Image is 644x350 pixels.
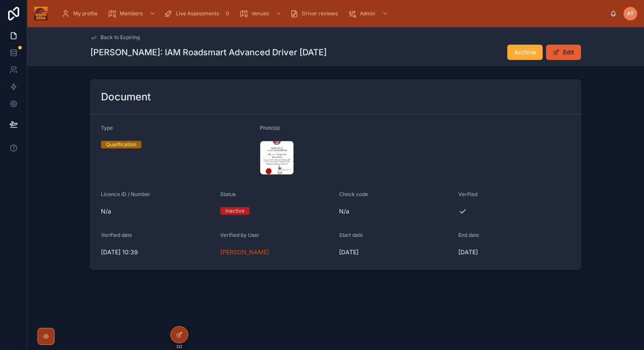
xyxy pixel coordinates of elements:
span: End date [458,232,479,238]
span: My profile [73,10,98,17]
span: Verified [458,191,477,197]
span: Admin [360,10,375,17]
span: Photo(s) [260,125,280,131]
span: Start date [339,232,363,238]
div: scrollable content [55,4,610,23]
span: Live Assessments [176,10,219,17]
span: N/a [339,207,451,216]
span: [DATE] [458,248,571,256]
a: Back to Expiring [90,34,140,41]
span: Archive [514,48,536,57]
span: Type [101,125,113,131]
span: Status [220,191,236,197]
a: Members [105,6,160,21]
a: Live Assessments0 [161,6,235,21]
a: Driver reviews [287,6,344,21]
a: [PERSON_NAME] [220,248,269,256]
button: Archive [507,45,543,60]
span: Venues [251,10,269,17]
span: AT [627,10,634,17]
span: Verified by User [220,232,259,238]
span: Back to Expiring [101,34,140,41]
span: Check code [339,191,368,197]
h1: [PERSON_NAME]: IAM Roadsmart Advanced Driver [DATE] [90,46,327,58]
span: Driver reviews [302,10,338,17]
div: 0 [222,9,233,19]
div: Inactive [225,207,244,215]
span: [DATE] [339,248,451,256]
a: Venues [237,6,286,21]
a: My profile [59,6,103,21]
span: Licence ID / Number [101,191,150,197]
span: [DATE] 10:39 [101,248,213,256]
h2: Document [101,90,151,104]
span: Verified date [101,232,132,238]
div: Qualification [106,141,136,148]
span: N/a [101,207,213,216]
img: App logo [34,7,48,20]
span: Members [120,10,143,17]
a: Admin [345,6,392,21]
button: Edit [546,45,581,60]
